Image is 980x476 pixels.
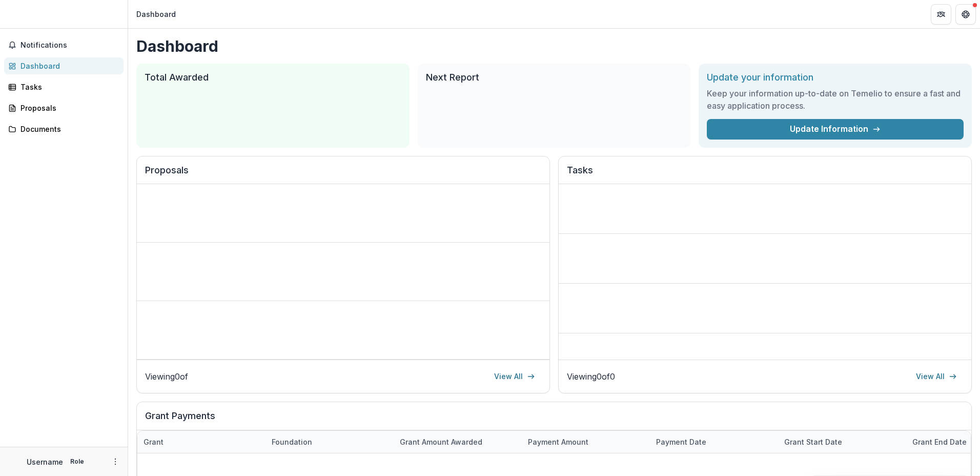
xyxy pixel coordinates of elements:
p: Viewing 0 of [145,370,188,383]
div: Dashboard [136,9,176,19]
a: Update Information [707,119,964,140]
p: Role [67,457,87,466]
h2: Grant Payments [145,410,963,430]
div: Proposals [21,103,115,113]
button: Notifications [4,37,124,53]
button: More [109,455,121,468]
a: View All [488,368,541,385]
h2: Update your information [707,72,964,83]
a: Dashboard [4,57,124,74]
div: Dashboard [21,61,115,71]
a: Documents [4,121,124,137]
h2: Next Report [426,72,683,83]
p: Username [27,457,63,467]
a: Tasks [4,78,124,95]
h3: Keep your information up-to-date on Temelio to ensure a fast and easy application process. [707,87,964,112]
h2: Proposals [145,165,541,184]
button: Get Help [955,4,976,25]
h2: Total Awarded [145,72,401,83]
a: View All [910,368,963,385]
p: Viewing 0 of 0 [567,370,615,383]
div: Documents [21,124,115,134]
h2: Tasks [567,165,963,184]
button: Partners [931,4,951,25]
div: Tasks [21,82,115,92]
span: Notifications [21,41,119,50]
h1: Dashboard [136,37,972,55]
nav: breadcrumb [132,7,180,22]
a: Proposals [4,100,124,116]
